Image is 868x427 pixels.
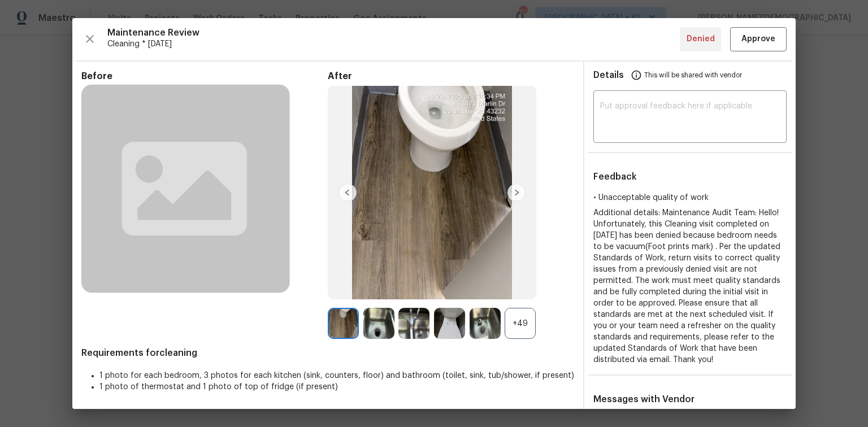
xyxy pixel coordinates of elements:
[107,38,680,50] span: Cleaning * [DATE]
[328,71,574,82] span: After
[505,308,536,339] div: +49
[99,381,574,393] li: 1 photo of thermostat and 1 photo of top of fridge (if present)
[593,194,709,202] span: • Unacceptable quality of work
[593,62,624,89] span: Details
[593,172,637,181] span: Feedback
[730,27,787,51] button: Approve
[81,347,574,359] span: Requirements for cleaning
[741,32,775,46] span: Approve
[107,27,680,38] span: Maintenance Review
[593,395,695,404] span: Messages with Vendor
[644,62,742,89] span: This will be shared with vendor
[99,370,574,381] li: 1 photo for each bedroom, 3 photos for each kitchen (sink, counters, floor) and bathroom (toilet,...
[593,209,780,364] span: Additional details: Maintenance Audit Team: Hello! Unfortunately, this Cleaning visit completed o...
[507,184,526,202] img: right-chevron-button-url
[338,184,357,202] img: left-chevron-button-url
[81,71,328,82] span: Before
